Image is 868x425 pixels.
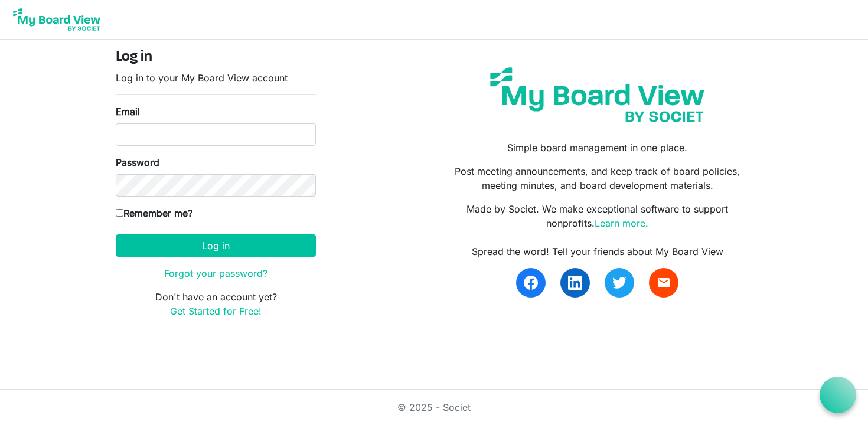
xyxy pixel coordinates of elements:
p: Made by Societ. We make exceptional software to support nonprofits. [443,202,752,230]
a: Learn more. [595,217,648,229]
img: twitter.svg [612,276,626,290]
input: Remember me? [116,209,123,217]
span: email [657,276,671,290]
p: Simple board management in one place. [443,140,752,155]
label: Remember me? [116,206,192,220]
a: Get Started for Free! [170,305,262,317]
label: Password [116,155,159,169]
img: facebook.svg [524,276,538,290]
a: email [649,268,678,297]
a: Forgot your password? [164,267,267,279]
div: Spread the word! Tell your friends about My Board View [443,244,752,259]
img: my-board-view-societ.svg [481,58,713,131]
p: Post meeting announcements, and keep track of board policies, meeting minutes, and board developm... [443,164,752,192]
label: Email [116,104,140,119]
button: Log in [116,234,316,257]
img: linkedin.svg [568,276,582,290]
img: My Board View Logo [9,5,104,34]
p: Don't have an account yet? [116,290,316,318]
p: Log in to your My Board View account [116,71,316,85]
a: © 2025 - Societ [397,401,471,413]
h4: Log in [116,49,316,66]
